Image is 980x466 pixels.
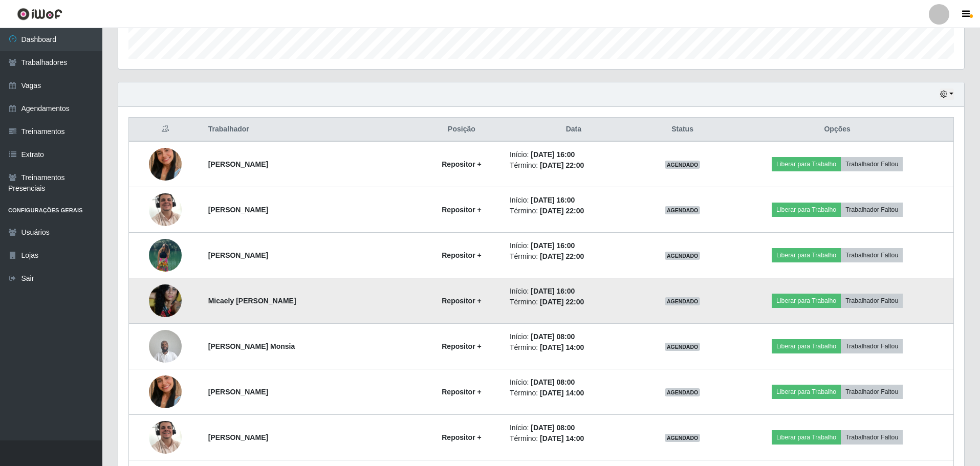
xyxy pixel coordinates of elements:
strong: Repositor + [442,160,481,168]
time: [DATE] 16:00 [531,287,575,295]
time: [DATE] 08:00 [531,332,575,341]
time: [DATE] 16:00 [531,241,575,250]
strong: [PERSON_NAME] [208,160,268,168]
strong: [PERSON_NAME] [208,251,268,259]
strong: [PERSON_NAME] [208,206,268,214]
button: Trabalhador Faltou [841,294,903,308]
li: Término: [510,342,638,353]
li: Início: [510,286,638,297]
time: [DATE] 08:00 [531,378,575,386]
time: [DATE] 22:00 [540,298,584,306]
span: AGENDADO [665,434,701,442]
time: [DATE] 14:00 [540,343,584,351]
li: Término: [510,251,638,262]
button: Liberar para Trabalho [772,430,841,445]
img: 1755316832601.jpeg [149,284,182,317]
button: Liberar para Trabalho [772,294,841,308]
img: 1752614110804.jpeg [149,181,182,239]
button: Liberar para Trabalho [772,339,841,353]
th: Trabalhador [202,118,420,142]
strong: Repositor + [442,297,481,305]
time: [DATE] 14:00 [540,434,584,442]
li: Término: [510,206,638,216]
strong: [PERSON_NAME] Monsia [208,342,295,350]
li: Término: [510,160,638,171]
strong: Repositor + [442,433,481,441]
button: Trabalhador Faltou [841,157,903,171]
th: Opções [721,118,953,142]
button: Trabalhador Faltou [841,430,903,445]
img: 1751069414525.jpeg [149,363,182,421]
img: 1753997582848.jpeg [149,226,182,284]
strong: Repositor + [442,206,481,214]
img: CoreUI Logo [17,8,62,20]
img: 1751069414525.jpeg [149,135,182,193]
button: Trabalhador Faltou [841,248,903,262]
span: AGENDADO [665,388,701,396]
time: [DATE] 22:00 [540,161,584,169]
time: [DATE] 22:00 [540,252,584,260]
button: Liberar para Trabalho [772,248,841,262]
strong: Repositor + [442,388,481,396]
button: Liberar para Trabalho [772,157,841,171]
time: [DATE] 08:00 [531,424,575,432]
button: Trabalhador Faltou [841,203,903,217]
th: Status [644,118,722,142]
li: Término: [510,297,638,307]
li: Término: [510,433,638,444]
time: [DATE] 16:00 [531,196,575,204]
th: Data [504,118,644,142]
span: AGENDADO [665,206,701,214]
span: AGENDADO [665,297,701,305]
strong: [PERSON_NAME] [208,433,268,441]
button: Trabalhador Faltou [841,385,903,399]
li: Início: [510,377,638,388]
strong: Repositor + [442,251,481,259]
span: AGENDADO [665,343,701,351]
span: AGENDADO [665,252,701,260]
button: Liberar para Trabalho [772,203,841,217]
th: Posição [420,118,504,142]
strong: [PERSON_NAME] [208,388,268,396]
li: Início: [510,423,638,433]
time: [DATE] 16:00 [531,150,575,159]
li: Término: [510,388,638,398]
li: Início: [510,195,638,206]
span: AGENDADO [665,161,701,169]
strong: Repositor + [442,342,481,350]
button: Trabalhador Faltou [841,339,903,353]
button: Liberar para Trabalho [772,385,841,399]
strong: Micaely [PERSON_NAME] [208,297,296,305]
time: [DATE] 14:00 [540,389,584,397]
li: Início: [510,240,638,251]
li: Início: [510,331,638,342]
li: Início: [510,149,638,160]
time: [DATE] 22:00 [540,207,584,215]
img: 1746211066913.jpeg [149,324,182,368]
